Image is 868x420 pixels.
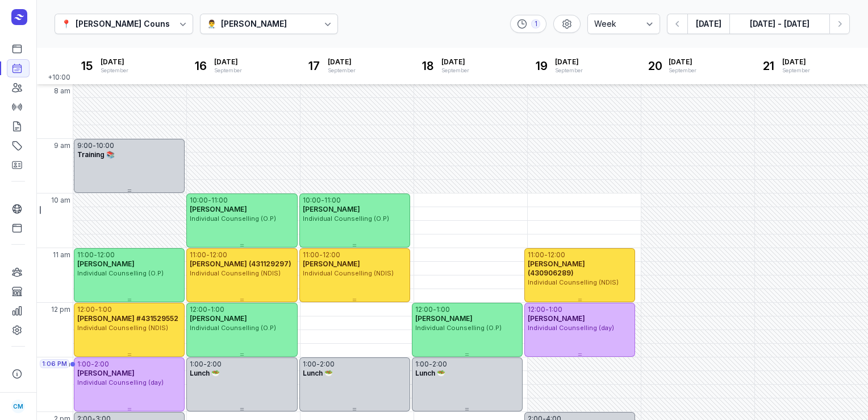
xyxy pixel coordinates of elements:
div: 11:00 [211,196,228,205]
span: Individual Counselling (NDIS) [77,324,168,332]
span: [DATE] [328,57,356,67]
div: 12:00 [77,305,95,314]
div: - [206,250,210,260]
span: Individual Counselling (O.P) [303,215,389,223]
span: [DATE] [555,57,583,67]
div: - [433,305,436,314]
div: - [91,360,94,369]
span: 8 am [54,87,70,96]
div: - [316,360,320,369]
div: 12:00 [97,250,115,260]
div: 1:00 [190,360,203,369]
span: [PERSON_NAME] [190,314,247,323]
div: 11:00 [324,196,341,205]
div: 11:00 [528,250,544,260]
span: 10 am [51,196,70,205]
div: - [203,360,207,369]
div: September [782,67,810,75]
div: 1:00 [415,360,429,369]
div: 👨‍⚕️ [207,17,216,31]
div: 17 [305,57,323,75]
div: - [207,305,211,314]
span: [DATE] [669,57,696,67]
span: [PERSON_NAME] [528,314,585,323]
span: Individual Counselling (O.P) [190,215,276,223]
div: 2:00 [94,360,109,369]
span: 1:06 PM [42,359,67,368]
div: 12:00 [548,250,565,260]
button: [DATE] [687,14,729,34]
button: [DATE] - [DATE] [729,14,829,34]
div: - [93,141,96,150]
div: 2:00 [320,360,335,369]
div: September [328,67,356,75]
div: 11:00 [303,250,319,260]
div: 21 [759,57,778,75]
div: - [545,305,549,314]
div: September [441,67,469,75]
span: [DATE] [441,57,469,67]
div: - [94,250,97,260]
span: [PERSON_NAME] [77,260,135,268]
div: 10:00 [96,141,114,150]
span: [PERSON_NAME] [190,205,247,213]
div: - [429,360,432,369]
div: 1:00 [98,305,112,314]
span: Training 📚 [77,150,115,159]
div: - [321,196,324,205]
div: 18 [419,57,437,75]
div: 1:00 [303,360,316,369]
div: 11:00 [77,250,94,260]
div: 1:00 [211,305,224,314]
div: 10:00 [190,196,208,205]
div: 12:00 [210,250,227,260]
div: 12:00 [415,305,433,314]
span: 11 am [53,250,70,260]
span: [PERSON_NAME] [77,369,135,377]
span: Individual Counselling (NDIS) [190,269,281,277]
div: 1:00 [77,360,91,369]
span: [PERSON_NAME] [303,260,360,268]
div: - [319,250,323,260]
div: 9:00 [77,141,93,150]
span: [DATE] [101,57,128,67]
span: Individual Counselling (NDIS) [303,269,394,277]
span: Individual Counselling (day) [528,324,614,332]
div: September [214,67,242,75]
div: 19 [532,57,550,75]
div: 2:00 [432,360,447,369]
div: September [555,67,583,75]
div: 10:00 [303,196,321,205]
div: 20 [646,57,664,75]
div: 15 [78,57,96,75]
div: 12:00 [323,250,340,260]
div: 16 [191,57,210,75]
span: Individual Counselling (NDIS) [528,278,619,286]
span: [DATE] [214,57,242,67]
div: - [544,250,548,260]
span: [DATE] [782,57,810,67]
div: 2:00 [207,360,222,369]
span: Lunch 🥗 [190,369,220,377]
div: 📍 [61,17,71,31]
span: 12 pm [51,305,70,314]
span: Lunch 🥗 [303,369,333,377]
div: [PERSON_NAME] Counselling [76,17,192,31]
div: - [208,196,211,205]
div: 12:00 [528,305,545,314]
span: Individual Counselling (day) [77,378,164,386]
span: Individual Counselling (O.P) [77,269,164,277]
div: 1:00 [549,305,562,314]
span: 9 am [54,141,70,150]
span: Individual Counselling (O.P) [415,324,502,332]
span: Individual Counselling (O.P) [190,324,276,332]
div: September [101,67,128,75]
span: +10:00 [48,73,73,84]
span: [PERSON_NAME] (430906289) [528,260,585,277]
span: [PERSON_NAME] (431129297) [190,260,291,268]
span: [PERSON_NAME] [415,314,473,323]
div: 1:00 [436,305,450,314]
div: 11:00 [190,250,206,260]
span: [PERSON_NAME] [303,205,360,213]
div: - [95,305,98,314]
